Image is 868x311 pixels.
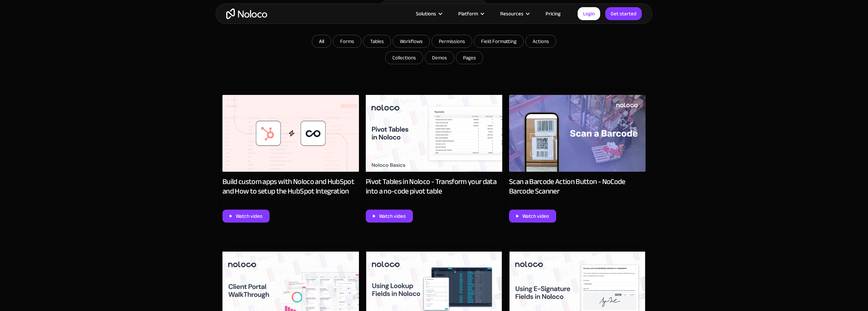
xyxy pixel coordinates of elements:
[605,7,642,20] a: Get started
[578,7,600,20] a: Login
[509,91,646,223] a: Scan a Barcode Action Button - NoCode Barcode ScannerWatch video
[236,212,262,221] div: Watch video
[509,177,646,196] div: Scan a Barcode Action Button - NoCode Barcode Scanner
[222,91,359,223] a: Build custom apps with Noloco and HubSpot and How to setup the HubSpot IntegrationWatch video
[366,91,502,223] a: Pivot Tables in Noloco - Transform your data into a no-code pivot tableWatch video
[522,212,549,221] div: Watch video
[450,9,492,18] div: Platform
[537,9,569,18] a: Pricing
[416,9,436,18] div: Solutions
[222,177,359,196] div: Build custom apps with Noloco and HubSpot and How to setup the HubSpot Integration
[379,212,406,221] div: Watch video
[312,35,331,48] a: All
[298,0,570,66] form: Email Form
[500,9,523,18] div: Resources
[492,9,537,18] div: Resources
[458,9,478,18] div: Platform
[407,9,450,18] div: Solutions
[366,177,502,196] div: Pivot Tables in Noloco - Transform your data into a no-code pivot table
[226,9,267,19] a: home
